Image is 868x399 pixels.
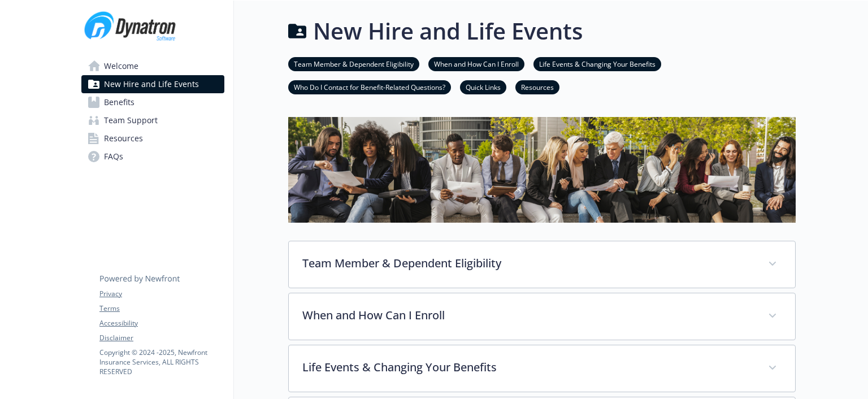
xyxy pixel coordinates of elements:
[104,93,134,111] span: Benefits
[99,318,224,328] a: Accessibility
[99,289,224,299] a: Privacy
[81,111,224,129] a: Team Support
[460,81,506,92] a: Quick Links
[302,307,754,324] p: When and How Can I Enroll
[302,359,754,376] p: Life Events & Changing Your Benefits
[81,57,224,75] a: Welcome
[428,58,524,69] a: When and How Can I Enroll
[288,58,419,69] a: Team Member & Dependent Eligibility
[99,303,224,314] a: Terms
[81,129,224,148] a: Resources
[99,333,224,343] a: Disclaimer
[288,81,451,92] a: Who Do I Contact for Benefit-Related Questions?
[81,75,224,93] a: New Hire and Life Events
[104,57,138,75] span: Welcome
[81,148,224,166] a: FAQs
[104,75,199,93] span: New Hire and Life Events
[104,111,158,129] span: Team Support
[99,348,224,376] p: Copyright © 2024 - 2025 , Newfront Insurance Services, ALL RIGHTS RESERVED
[533,58,661,69] a: Life Events & Changing Your Benefits
[104,148,123,166] span: FAQs
[288,117,796,223] img: new hire page banner
[289,293,795,340] div: When and How Can I Enroll
[302,255,754,272] p: Team Member & Dependent Eligibility
[289,241,795,288] div: Team Member & Dependent Eligibility
[289,345,795,392] div: Life Events & Changing Your Benefits
[81,93,224,111] a: Benefits
[313,14,583,48] h1: New Hire and Life Events
[104,129,143,148] span: Resources
[515,81,559,92] a: Resources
